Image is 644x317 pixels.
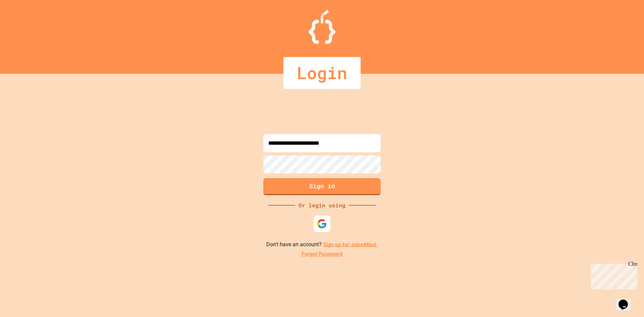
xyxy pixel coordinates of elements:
iframe: chat widget [616,290,637,310]
div: Or login using [295,201,349,209]
div: Chat with us now!Close [3,3,46,43]
img: Logo.svg [309,10,335,44]
div: Login [283,57,361,89]
button: Sign in [263,178,381,195]
a: Forgot Password [302,250,342,258]
img: google-icon.svg [317,219,327,229]
iframe: chat widget [588,261,637,289]
a: Sign up for JuiceMind. [323,241,378,248]
p: Don't have an account? [266,241,378,249]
